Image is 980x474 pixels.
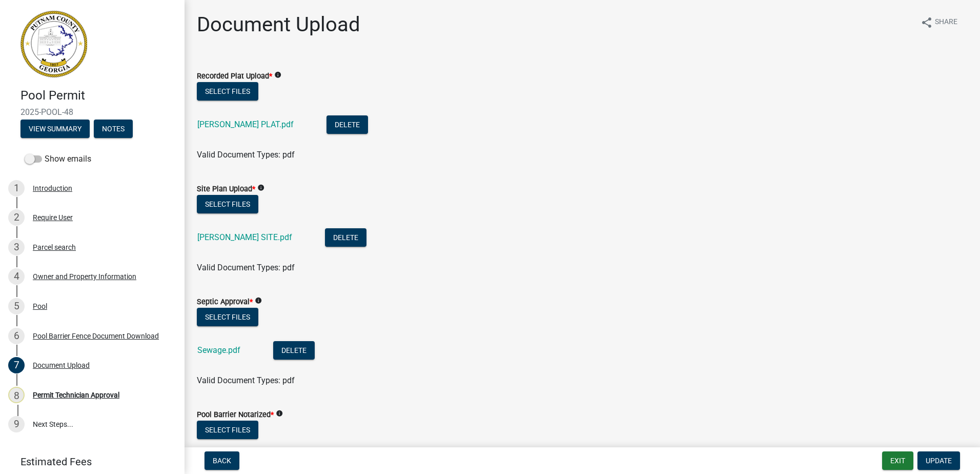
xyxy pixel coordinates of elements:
[213,457,231,465] span: Back
[197,308,258,326] button: Select files
[935,16,957,29] span: Share
[94,120,133,138] button: Notes
[8,387,25,403] div: 8
[197,120,294,129] a: [PERSON_NAME] PLAT.pdf
[21,125,90,133] wm-modal-confirm: Summary
[926,457,952,465] span: Update
[33,391,119,399] div: Permit Technician Approval
[276,410,283,417] i: info
[197,299,253,306] label: Septic Approval
[33,362,90,369] div: Document Upload
[273,341,315,360] button: Delete
[273,346,315,356] wm-modal-confirm: Delete Document
[257,184,264,191] i: info
[197,421,258,439] button: Select files
[255,297,262,304] i: info
[94,125,133,133] wm-modal-confirm: Notes
[21,88,176,103] h4: Pool Permit
[21,107,164,117] span: 2025-POOL-48
[912,12,966,32] button: shareShare
[33,273,136,280] div: Owner and Property Information
[197,376,295,385] span: Valid Document Types: pdf
[8,239,25,255] div: 3
[197,263,295,272] span: Valid Document Types: pdf
[8,268,25,285] div: 4
[8,416,25,432] div: 9
[8,328,25,344] div: 6
[21,120,90,138] button: View Summary
[8,298,25,314] div: 5
[33,332,159,340] div: Pool Barrier Fence Document Download
[197,186,255,193] label: Site Plan Upload
[197,195,258,213] button: Select files
[921,16,933,29] i: share
[326,115,368,134] button: Delete
[197,73,272,80] label: Recorded Plat Upload
[8,451,168,472] a: Estimated Fees
[8,357,25,373] div: 7
[197,82,258,101] button: Select files
[205,451,239,470] button: Back
[8,209,25,226] div: 2
[274,71,281,78] i: info
[197,150,295,160] span: Valid Document Types: pdf
[326,121,368,130] wm-modal-confirm: Delete Document
[325,228,366,247] button: Delete
[197,12,360,37] h1: Document Upload
[197,411,274,419] label: Pool Barrier Notarized
[882,451,913,470] button: Exit
[917,451,960,470] button: Update
[33,185,72,192] div: Introduction
[25,153,91,165] label: Show emails
[325,233,366,243] wm-modal-confirm: Delete Document
[33,214,73,221] div: Require User
[197,232,292,242] a: [PERSON_NAME] SITE.pdf
[197,345,240,355] a: Sewage.pdf
[8,180,25,196] div: 1
[33,303,47,310] div: Pool
[21,11,87,77] img: Putnam County, Georgia
[33,244,76,251] div: Parcel search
